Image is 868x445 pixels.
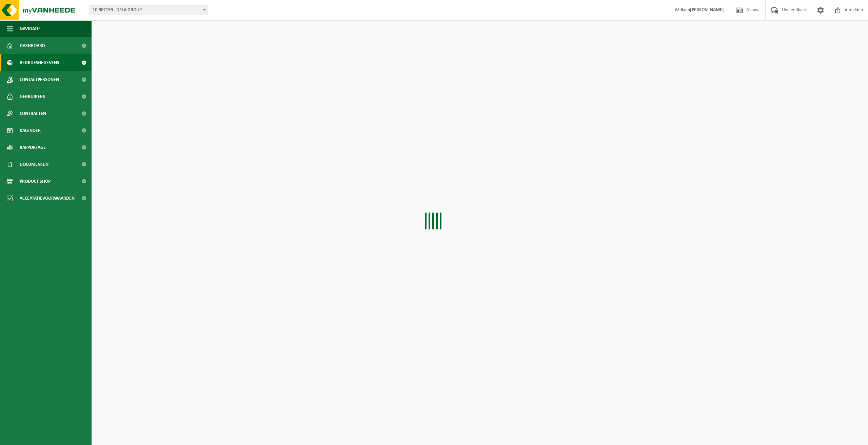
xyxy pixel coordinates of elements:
span: Gebruikers [20,88,45,105]
span: Contracten [20,105,46,122]
span: Contactpersonen [20,71,59,88]
span: Bedrijfsgegevens [20,54,59,71]
span: 10-987199 - DELA GROUP [90,5,208,15]
strong: [PERSON_NAME] [690,7,724,13]
span: Kalender [20,122,41,139]
span: Dashboard [20,37,45,54]
span: Acceptatievoorwaarden [20,190,75,207]
span: Product Shop [20,173,51,190]
span: Documenten [20,156,48,173]
span: 10-987199 - DELA GROUP [90,5,208,15]
span: Rapportage [20,139,46,156]
span: Navigatie [20,20,41,37]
